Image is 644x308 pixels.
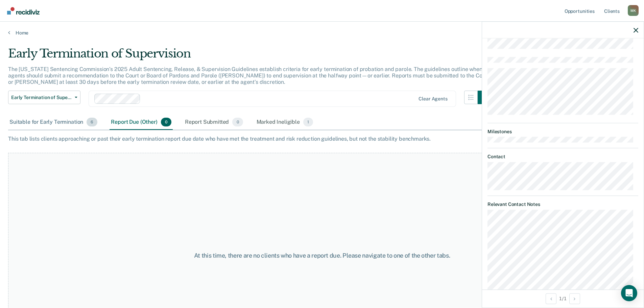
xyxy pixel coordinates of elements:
dt: Contact [487,154,638,160]
a: Home [8,30,636,36]
span: 0 [161,118,171,126]
div: Report Submitted [184,115,244,130]
dt: Milestones [487,128,638,134]
div: Open Intercom Messenger [621,285,637,301]
img: Recidiviz [7,7,40,15]
button: Next Opportunity [569,293,580,304]
div: Report Due (Other) [110,115,172,130]
p: The [US_STATE] Sentencing Commission’s 2025 Adult Sentencing, Release, & Supervision Guidelines e... [8,66,489,85]
div: Suitable for Early Termination [8,115,99,130]
div: Early Termination of Supervision [8,47,491,66]
span: Early Termination of Supervision [11,95,72,100]
div: 1 / 1 [482,289,644,307]
button: Profile dropdown button [628,5,639,16]
div: Marked Ineligible [255,115,315,130]
span: 0 [232,118,243,126]
button: Previous Opportunity [546,293,556,304]
span: 6 [87,118,97,126]
div: M K [628,5,639,16]
div: This tab lists clients approaching or past their early termination report due date who have met t... [8,136,636,142]
div: At this time, there are no clients who have a report due. Please navigate to one of the other tabs. [165,252,479,259]
span: 1 [303,118,313,126]
div: Clear agents [419,96,447,102]
dt: Relevant Contact Notes [487,202,638,207]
